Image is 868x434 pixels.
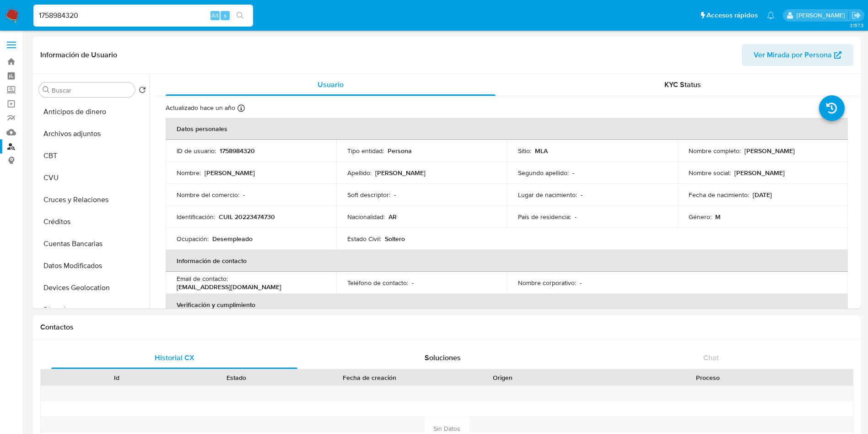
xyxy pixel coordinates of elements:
th: Verificación y cumplimiento [166,294,848,316]
p: Género : [689,213,712,221]
p: [PERSON_NAME] [744,147,795,155]
p: Tipo entidad : [347,147,384,155]
p: País de residencia : [518,213,571,221]
button: Archivos adjuntos [35,123,150,145]
p: Email de contacto : [177,275,228,283]
p: Persona [388,147,412,155]
button: Cruces y Relaciones [35,189,150,211]
span: Alt [211,11,219,20]
span: Accesos rápidos [706,11,758,20]
p: Estado Civil : [347,235,381,243]
h1: Contactos [40,323,853,332]
div: Origen [449,373,556,382]
p: Nombre social : [689,169,731,177]
button: Créditos [35,211,150,233]
p: [PERSON_NAME] [205,169,255,177]
th: Información de contacto [166,250,848,272]
button: CBT [35,145,150,167]
p: ID de usuario : [177,147,216,155]
th: Datos personales [166,118,848,140]
button: Volver al orden por defecto [139,86,146,96]
span: s [224,11,226,20]
input: Buscar [52,86,131,94]
p: Apellido : [347,169,372,177]
p: Sitio : [518,147,531,155]
span: KYC Status [664,79,701,90]
p: - [243,191,245,199]
a: Salir [852,11,861,20]
span: Usuario [318,79,344,90]
button: Datos Modificados [35,255,150,277]
p: Soltero [385,235,405,243]
p: M [715,213,721,221]
div: Id [63,373,170,382]
p: Nombre : [177,169,201,177]
p: Ocupación : [177,235,209,243]
p: CUIL 20223474730 [219,213,275,221]
button: Ver Mirada por Persona [742,44,853,66]
p: - [412,279,414,287]
p: - [581,191,582,199]
p: - [580,279,582,287]
p: Nombre del comercio : [177,191,239,199]
button: search-icon [231,9,249,22]
h1: Información de Usuario [40,50,117,60]
span: Historial CX [155,352,194,363]
span: Chat [703,352,719,363]
p: 1758984320 [220,147,255,155]
p: Soft descriptor : [347,191,390,199]
p: [PERSON_NAME] [375,169,426,177]
button: Buscar [43,86,50,93]
div: Estado [183,373,290,382]
p: Nombre completo : [689,147,741,155]
div: Proceso [569,373,846,382]
p: Fecha de nacimiento : [689,191,749,199]
p: Desempleado [212,235,253,243]
input: Buscar usuario o caso... [33,10,253,22]
p: eliana.eguerrero@mercadolibre.com [797,11,848,20]
button: Anticipos de dinero [35,101,150,123]
span: Soluciones [425,352,461,363]
p: Segundo apellido : [518,169,569,177]
p: Lugar de nacimiento : [518,191,577,199]
a: Notificaciones [767,11,775,19]
p: - [394,191,396,199]
p: [DATE] [753,191,772,199]
p: - [575,213,577,221]
button: Cuentas Bancarias [35,233,150,255]
button: Direcciones [35,299,150,321]
p: [EMAIL_ADDRESS][DOMAIN_NAME] [177,283,281,291]
p: [PERSON_NAME] [734,169,785,177]
p: Nombre corporativo : [518,279,576,287]
p: MLA [535,147,548,155]
button: Devices Geolocation [35,277,150,299]
button: CVU [35,167,150,189]
span: Ver Mirada por Persona [754,44,832,66]
p: Teléfono de contacto : [347,279,408,287]
p: Identificación : [177,213,215,221]
p: AR [388,213,397,221]
p: - [572,169,574,177]
p: Nacionalidad : [347,213,385,221]
div: Fecha de creación [303,373,437,382]
p: Actualizado hace un año [166,104,235,112]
